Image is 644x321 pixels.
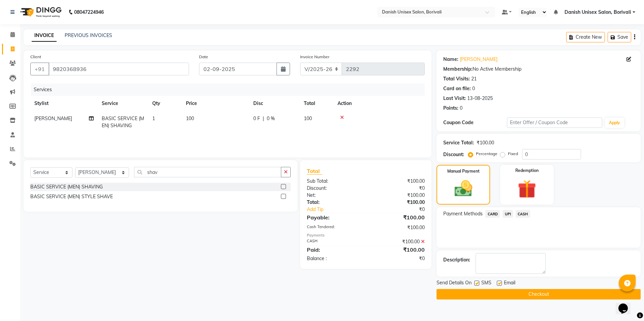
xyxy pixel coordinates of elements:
span: BASIC SERVICE (MEN) SHAVING [102,115,144,129]
th: Price [182,96,249,111]
button: Save [608,32,631,42]
div: Card on file: [443,85,471,92]
label: Manual Payment [447,168,480,174]
label: Redemption [515,168,539,174]
div: Membership: [443,66,473,73]
button: +91 [30,63,49,75]
div: BASIC SERVICE (MEN) SHAVING [30,183,103,190]
div: Balance : [302,255,366,262]
div: ₹100.00 [366,224,430,231]
iframe: chat widget [616,294,637,314]
th: Disc [249,96,300,111]
th: Action [333,96,425,111]
span: CARD [485,210,500,218]
span: Danish Unisex Salon, Borivali [565,9,631,16]
label: Client [30,54,41,60]
span: 0 F [253,115,260,122]
div: Points: [443,105,458,112]
div: Payable: [302,213,366,221]
div: Total Visits: [443,75,470,82]
div: 13-08-2025 [467,95,493,102]
div: Payments [307,233,425,238]
div: Coupon Code [443,119,507,126]
a: PREVIOUS INVOICES [65,32,112,38]
div: Discount: [443,151,464,158]
span: UPI [503,210,513,218]
div: BASIC SERVICE (MEN) STYLE SHAVE [30,193,113,200]
label: Invoice Number [300,54,329,60]
div: ₹100.00 [366,238,430,245]
img: _gift.svg [512,178,542,201]
span: Email [504,279,515,288]
th: Qty [148,96,182,111]
div: CASH [302,238,366,245]
img: _cash.svg [449,178,478,199]
div: Services [31,83,430,96]
span: Send Details On [437,279,472,288]
span: 1 [152,115,155,121]
span: 0 % [267,115,275,122]
div: Service Total: [443,139,474,146]
div: Cash Tendered: [302,224,366,231]
span: | [263,115,264,122]
div: ₹0 [366,255,430,262]
label: Percentage [476,151,497,157]
th: Stylist [30,96,98,111]
span: [PERSON_NAME] [34,115,72,121]
button: Create New [566,32,605,42]
div: ₹100.00 [366,178,430,185]
div: ₹0 [377,206,430,213]
span: CASH [516,210,530,218]
div: ₹100.00 [366,213,430,221]
label: Fixed [508,151,518,157]
th: Service [98,96,148,111]
a: Add Tip [302,206,377,213]
img: logo [17,3,63,22]
th: Total [300,96,333,111]
b: 08047224946 [74,3,104,22]
input: Search by Name/Mobile/Email/Code [49,63,189,75]
div: ₹100.00 [366,199,430,206]
div: Name: [443,56,458,63]
div: Paid: [302,246,366,254]
span: 100 [304,115,312,121]
input: Enter Offer / Coupon Code [507,117,602,128]
button: Checkout [437,289,641,299]
div: Sub Total: [302,178,366,185]
div: ₹100.00 [366,192,430,199]
span: Total [307,168,322,175]
div: 0 [472,85,475,92]
div: Total: [302,199,366,206]
span: Payment Methods [443,210,483,217]
div: Net: [302,192,366,199]
div: ₹100.00 [366,246,430,254]
a: [PERSON_NAME] [460,56,497,63]
div: 21 [471,75,477,82]
div: Last Visit: [443,95,466,102]
span: 100 [186,115,194,121]
div: Discount: [302,185,366,192]
div: ₹100.00 [477,139,494,146]
label: Date [199,54,208,60]
div: ₹0 [366,185,430,192]
div: 0 [460,105,462,112]
input: Search or Scan [134,167,281,177]
div: Description: [443,256,470,263]
button: Apply [605,118,624,128]
span: SMS [481,279,491,288]
div: No Active Membership [443,66,634,73]
a: INVOICE [32,30,57,42]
